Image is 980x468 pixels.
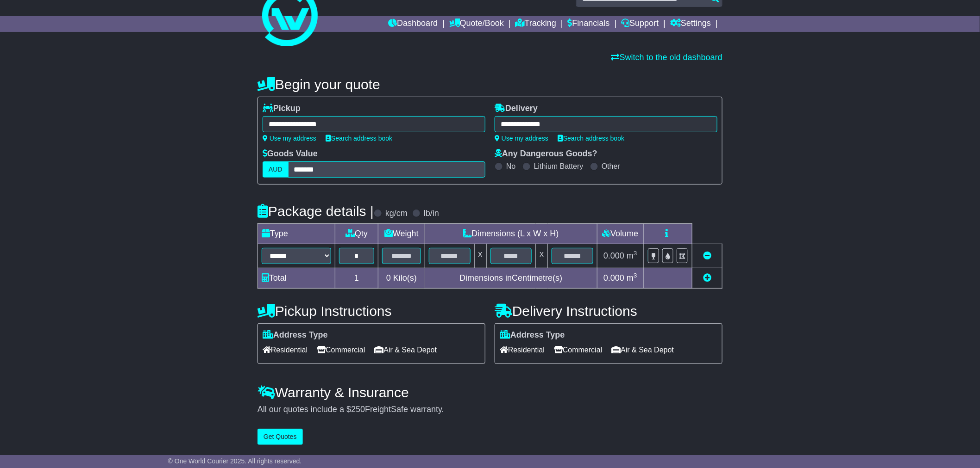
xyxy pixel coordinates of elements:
a: Financials [568,16,610,32]
label: Delivery [495,104,538,114]
label: AUD [263,161,289,178]
a: Quote/Book [449,16,504,32]
span: Air & Sea Depot [375,343,437,357]
td: Dimensions (L x W x H) [425,224,597,244]
span: © One World Courier 2025. All rights reserved. [168,457,302,465]
td: Weight [378,224,425,244]
span: 0 [386,273,391,283]
label: lb/in [424,209,439,219]
h4: Pickup Instructions [258,303,485,319]
span: 0.000 [603,273,624,283]
h4: Warranty & Insurance [258,385,722,400]
h4: Delivery Instructions [495,303,722,319]
a: Add new item [703,273,711,283]
label: Address Type [500,330,565,340]
sup: 3 [634,272,637,279]
a: Switch to the old dashboard [611,53,722,62]
label: No [506,162,515,171]
span: m [627,251,637,260]
button: Get Quotes [258,429,303,445]
span: 250 [351,405,365,414]
td: Type [258,224,335,244]
a: Search address book [558,135,624,142]
a: Settings [670,16,711,32]
h4: Package details | [258,203,374,219]
a: Dashboard [388,16,438,32]
span: Residential [500,343,545,357]
a: Remove this item [703,251,711,260]
a: Tracking [515,16,556,32]
a: Use my address [263,135,316,142]
span: Commercial [554,343,602,357]
td: Dimensions in Centimetre(s) [425,268,597,289]
span: 0.000 [603,251,624,260]
td: Kilo(s) [378,268,425,289]
td: Volume [597,224,643,244]
td: Qty [335,224,378,244]
div: All our quotes include a $ FreightSafe warranty. [258,405,722,415]
label: Pickup [263,104,301,114]
td: 1 [335,268,378,289]
span: Air & Sea Depot [612,343,674,357]
label: Address Type [263,330,328,340]
label: Other [602,162,620,171]
td: x [474,244,486,268]
a: Search address book [326,135,392,142]
a: Support [622,16,659,32]
label: Goods Value [263,149,318,159]
span: m [627,273,637,283]
span: Commercial [317,343,365,357]
label: kg/cm [385,209,408,219]
span: Residential [263,343,308,357]
label: Lithium Battery [534,162,584,171]
td: Total [258,268,335,289]
td: x [536,244,548,268]
label: Any Dangerous Goods? [495,149,597,159]
a: Use my address [495,135,548,142]
h4: Begin your quote [258,77,722,92]
sup: 3 [634,250,637,257]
